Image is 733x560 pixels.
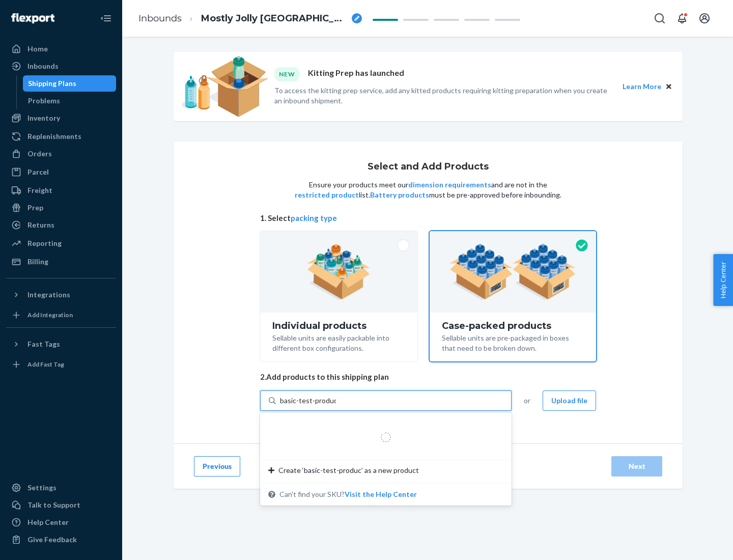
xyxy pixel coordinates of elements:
[6,287,116,303] button: Integrations
[6,235,116,251] a: Reporting
[308,67,404,81] p: Kitting Prep has launched
[130,4,370,34] ol: breadcrumbs
[442,321,584,331] div: Case-packed products
[279,489,417,499] span: Can't find your SKU?
[650,8,670,29] button: Open Search Box
[27,113,60,123] div: Inventory
[6,336,116,352] button: Fast Tags
[27,131,81,142] div: Replenishments
[27,44,48,54] div: Home
[27,257,48,267] div: Billing
[6,217,116,233] a: Returns
[6,480,116,496] a: Settings
[138,13,182,24] a: Inbounds
[543,390,596,411] button: Upload file
[713,254,733,306] button: Help Center
[408,180,491,190] button: dimension requirements
[27,517,69,527] div: Help Center
[6,200,116,216] a: Prep
[291,213,337,223] button: packing type
[6,110,116,126] a: Inventory
[260,372,596,382] span: 2. Add products to this shipping plan
[11,13,54,23] img: Flexport logo
[23,93,117,109] a: Problems
[620,461,654,471] div: Next
[27,311,73,319] div: Add Integration
[370,190,429,200] button: Battery products
[274,67,300,81] div: NEW
[27,149,52,159] div: Orders
[260,213,596,223] span: 1. Select
[524,396,530,406] span: or
[307,244,371,300] img: individual-pack.facf35554cb0f1810c75b2bd6df2d64e.png
[27,290,70,300] div: Integrations
[295,190,359,200] button: restricted product
[278,465,419,475] span: Create ‘basic-test-produc’ as a new product
[28,96,60,106] div: Problems
[449,244,576,300] img: case-pack.59cecea509d18c883b923b81aeac6d0b.png
[294,180,562,200] p: Ensure your products meet our and are not in the list. must be pre-approved before inbounding.
[280,396,336,406] input: Create ‘basic-test-produc’ as a new productCan't find your SKU?Visit the Help Center
[672,8,692,29] button: Open notifications
[345,489,417,499] button: Create ‘basic-test-produc’ as a new productCan't find your SKU?
[272,331,405,353] div: Sellable units are easily packable into different box configurations.
[23,75,117,92] a: Shipping Plans
[6,514,116,530] a: Help Center
[6,531,116,548] button: Give Feedback
[27,203,43,213] div: Prep
[6,307,116,323] a: Add Integration
[6,58,116,74] a: Inbounds
[6,146,116,162] a: Orders
[6,182,116,199] a: Freight
[27,167,49,177] div: Parcel
[194,456,240,477] button: Previous
[28,78,76,89] div: Shipping Plans
[27,360,64,369] div: Add Fast Tag
[368,162,489,172] h1: Select and Add Products
[201,12,348,25] span: Mostly Jolly Newfoundland
[27,535,77,545] div: Give Feedback
[694,8,715,29] button: Open account menu
[6,254,116,270] a: Billing
[27,220,54,230] div: Returns
[6,497,116,513] a: Talk to Support
[27,339,60,349] div: Fast Tags
[623,81,661,92] button: Learn More
[27,500,80,510] div: Talk to Support
[96,8,116,29] button: Close Navigation
[27,238,62,248] div: Reporting
[6,128,116,145] a: Replenishments
[6,41,116,57] a: Home
[442,331,584,353] div: Sellable units are pre-packaged in boxes that need to be broken down.
[663,81,674,92] button: Close
[274,86,613,106] p: To access the kitting prep service, add any kitted products requiring kitting preparation when yo...
[27,185,52,195] div: Freight
[27,483,57,493] div: Settings
[6,356,116,373] a: Add Fast Tag
[611,456,662,477] button: Next
[27,61,59,71] div: Inbounds
[6,164,116,180] a: Parcel
[272,321,405,331] div: Individual products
